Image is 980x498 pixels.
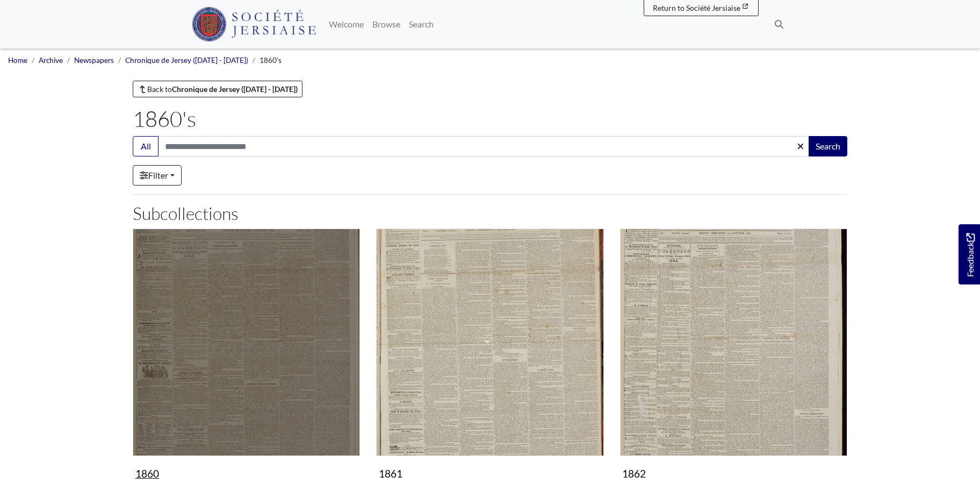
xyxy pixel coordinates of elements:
h1: 1860's [133,106,847,132]
a: Search [405,13,438,35]
a: Welcome [325,13,368,35]
button: Search [809,136,847,156]
input: Search this collection... [158,136,810,156]
img: Société Jersiaise [192,7,316,41]
a: 1862 1862 [620,229,847,485]
a: 1860 1860 [133,229,360,485]
a: Chronique de Jersey ([DATE] - [DATE]) [125,56,248,65]
span: Feedback [964,233,977,276]
a: Société Jersiaise logo [192,4,316,44]
a: Home [8,56,27,65]
a: Would you like to provide feedback? [959,224,980,284]
img: 1861 [376,229,603,456]
a: Browse [368,13,405,35]
strong: Chronique de Jersey ([DATE] - [DATE]) [172,84,298,94]
a: Back toChronique de Jersey ([DATE] - [DATE]) [133,81,302,97]
img: 1862 [620,229,847,456]
img: 1860 [133,229,360,456]
a: 1861 1861 [376,229,603,485]
span: 1860's [260,56,282,65]
a: Archive [39,56,63,65]
span: Return to Société Jersiaise [653,3,740,12]
a: Newspapers [74,56,114,65]
h2: Subcollections [133,203,847,224]
button: All [133,136,158,156]
a: Filter [133,165,182,186]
